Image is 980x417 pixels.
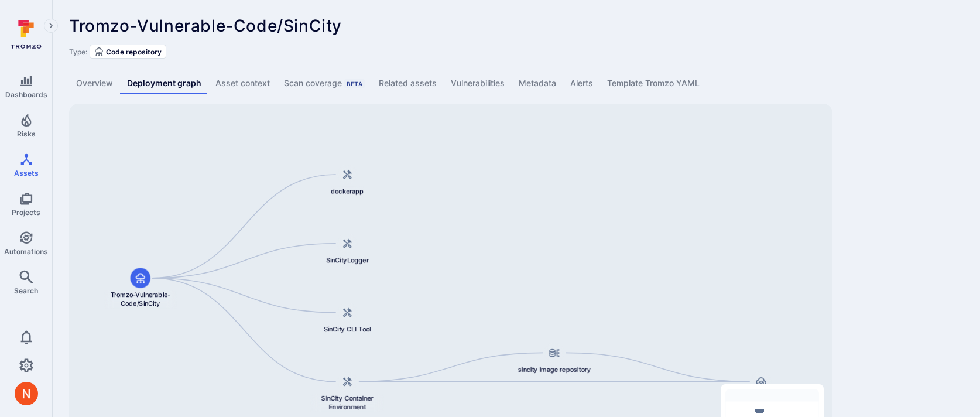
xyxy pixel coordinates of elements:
[372,73,444,94] a: Related assets
[44,19,58,33] button: Expand navigation menu
[324,324,371,334] span: SinCity CLI Tool
[47,21,55,31] i: Expand navigation menu
[14,169,39,177] span: Assets
[69,16,342,36] span: Tromzo-Vulnerable-Code/SinCity
[284,77,365,89] div: Scan coverage
[69,47,87,56] span: Type:
[17,129,36,138] span: Risks
[15,382,38,405] img: ACg8ocIprwjrgDQnDsNSk9Ghn5p5-B8DpAKWoJ5Gi9syOE4K59tr4Q=s96-c
[518,365,591,374] span: sincity image repository
[15,382,38,405] div: Neeren Patki
[310,394,384,412] span: SinCity Container Environment
[331,186,364,196] span: dockerapp
[69,73,120,94] a: Overview
[104,290,177,308] span: Tromzo-Vulnerable-Code/SinCity
[106,47,162,56] span: Code repository
[14,286,38,295] span: Search
[5,90,47,99] span: Dashboards
[444,73,512,94] a: Vulnerabilities
[512,73,563,94] a: Metadata
[120,73,208,94] a: Deployment graph
[208,73,277,94] a: Asset context
[69,73,964,94] div: Asset tabs
[600,73,707,94] a: Template Tromzo YAML
[563,73,600,94] a: Alerts
[326,255,369,265] span: SinCityLogger
[12,208,40,217] span: Projects
[344,79,365,88] div: Beta
[4,247,48,256] span: Automations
